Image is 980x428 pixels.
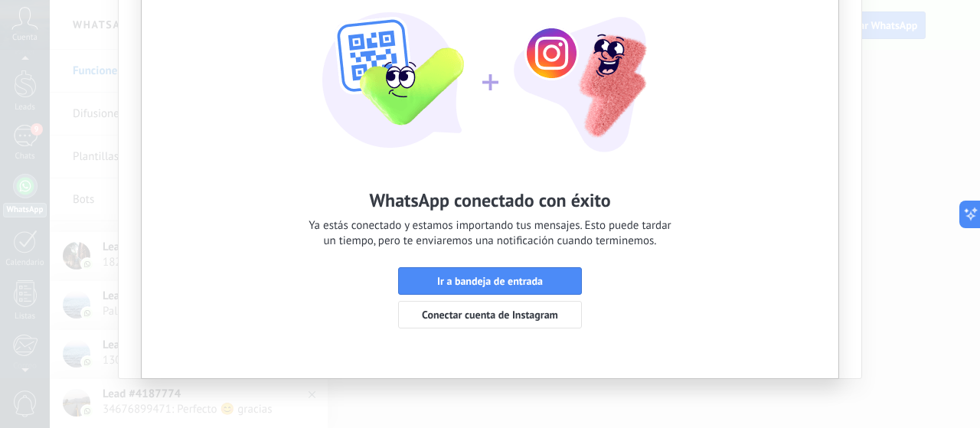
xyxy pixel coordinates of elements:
[369,188,610,212] h2: WhatsApp conectado con éxito
[398,267,582,295] button: Ir a bandeja de entrada
[398,301,582,328] button: Conectar cuenta de Instagram
[437,276,543,286] span: Ir a bandeja de entrada
[422,309,558,320] span: Conectar cuenta de Instagram
[309,218,671,249] span: Ya estás conectado y estamos importando tus mensajes. Esto puede tardar un tiempo, pero te enviar...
